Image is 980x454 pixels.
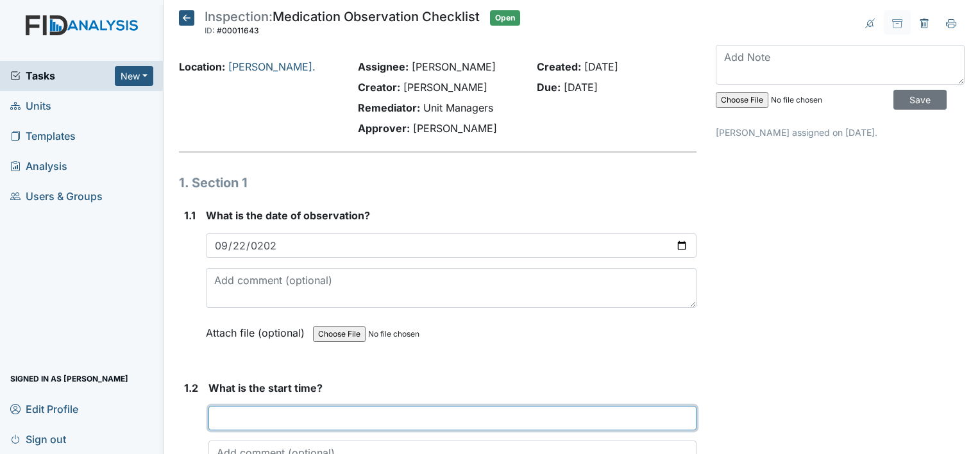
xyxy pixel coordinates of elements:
[358,81,400,94] strong: Creator:
[205,26,215,35] span: ID:
[10,187,103,206] span: Users & Groups
[412,60,496,73] span: [PERSON_NAME]
[537,60,581,73] strong: Created:
[115,66,153,86] button: New
[205,9,273,24] span: Inspection:
[184,208,196,223] label: 1.1
[10,96,51,116] span: Units
[206,318,310,340] label: Attach file (optional)
[179,60,225,73] strong: Location:
[716,126,965,139] p: [PERSON_NAME] assigned on [DATE].
[228,60,316,73] a: [PERSON_NAME].
[10,156,67,176] span: Analysis
[217,26,259,35] span: #00011643
[184,380,198,396] label: 1.2
[537,81,561,94] strong: Due:
[584,60,618,73] span: [DATE]
[10,68,115,83] a: Tasks
[205,10,480,38] div: Medication Observation Checklist
[893,90,947,110] input: Save
[208,382,323,394] span: What is the start time?
[10,429,66,449] span: Sign out
[10,399,78,419] span: Edit Profile
[10,369,128,389] span: Signed in as [PERSON_NAME]
[490,10,520,26] span: Open
[358,101,420,114] strong: Remediator:
[179,173,697,192] h1: 1. Section 1
[10,126,76,146] span: Templates
[564,81,598,94] span: [DATE]
[423,101,493,114] span: Unit Managers
[206,209,370,222] span: What is the date of observation?
[413,122,497,135] span: [PERSON_NAME]
[403,81,487,94] span: [PERSON_NAME]
[358,60,409,73] strong: Assignee:
[358,122,410,135] strong: Approver:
